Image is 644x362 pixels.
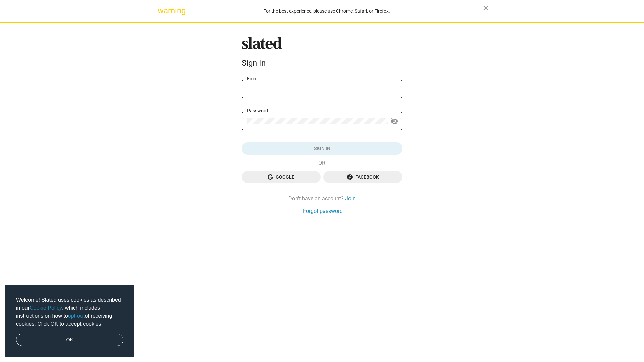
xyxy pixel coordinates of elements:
span: Welcome! Slated uses cookies as described in our , which includes instructions on how to of recei... [16,296,123,328]
div: cookieconsent [5,285,134,357]
div: Sign In [241,58,402,68]
button: Facebook [323,171,402,183]
a: Forgot password [303,207,343,215]
a: dismiss cookie message [16,334,123,346]
a: Cookie Policy [30,305,62,311]
div: Don't have an account? [241,195,402,202]
sl-branding: Sign In [241,37,402,71]
a: opt-out [68,313,85,319]
button: Google [241,171,321,183]
mat-icon: visibility_off [390,116,398,127]
button: Show password [388,115,401,128]
span: Google [247,171,315,183]
a: Join [345,195,356,202]
span: Facebook [329,171,397,183]
div: For the best experience, please use Chrome, Safari, or Firefox. [170,7,483,16]
mat-icon: warning [158,7,166,15]
mat-icon: close [482,4,490,12]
